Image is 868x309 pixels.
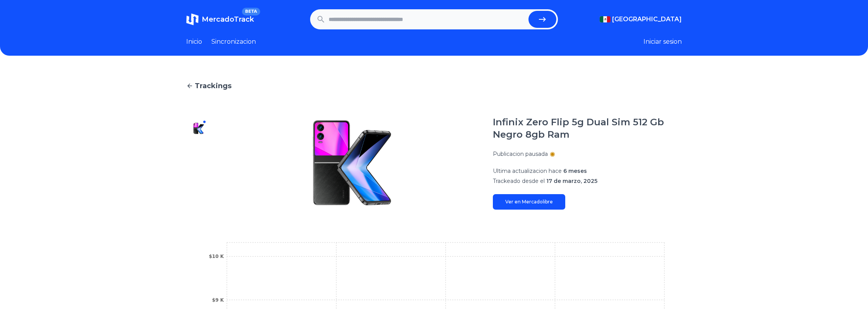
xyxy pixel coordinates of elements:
span: 17 de marzo, 2025 [546,178,597,184]
tspan: $10 K [209,254,224,259]
p: Publicacion pausada [493,150,548,158]
a: Ver en Mercadolibre [493,194,565,210]
tspan: $9 K [212,297,224,303]
span: MercadoTrack [202,15,254,24]
span: BETA [242,8,260,15]
img: MercadoTrack [186,13,199,26]
h1: Infinix Zero Flip 5g Dual Sim 512 Gb Negro 8gb Ram [493,116,682,141]
button: [GEOGRAPHIC_DATA] [600,15,682,24]
a: Sincronizacion [211,37,256,46]
a: MercadoTrackBETA [186,13,254,26]
span: 6 meses [563,167,587,174]
img: Infinix Zero Flip 5g Dual Sim 512 Gb Negro 8gb Ram [226,116,477,210]
a: Trackings [186,80,682,91]
span: Trackeado desde el [493,178,545,184]
button: Iniciar sesion [643,37,682,46]
a: Inicio [186,37,202,46]
span: Trackings [195,80,232,91]
img: Mexico [600,16,611,22]
span: [GEOGRAPHIC_DATA] [612,15,682,24]
img: Infinix Zero Flip 5g Dual Sim 512 Gb Negro 8gb Ram [192,122,205,135]
span: Ultima actualizacion hace [493,167,562,174]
